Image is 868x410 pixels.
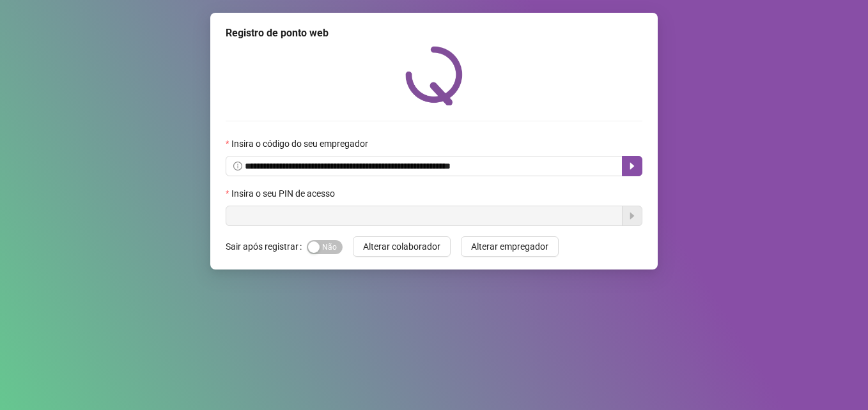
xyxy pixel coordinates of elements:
[627,161,637,171] span: caret-right
[226,137,376,151] label: Insira o código do seu empregador
[233,162,242,171] span: info-circle
[353,236,451,257] button: Alterar colaborador
[405,46,463,105] img: QRPoint
[226,186,343,201] label: Insira o seu PIN de acesso
[471,239,548,254] span: Alterar empregador
[461,236,559,257] button: Alterar empregador
[363,239,440,254] span: Alterar colaborador
[226,236,307,257] label: Sair após registrar
[226,26,642,41] div: Registro de ponto web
